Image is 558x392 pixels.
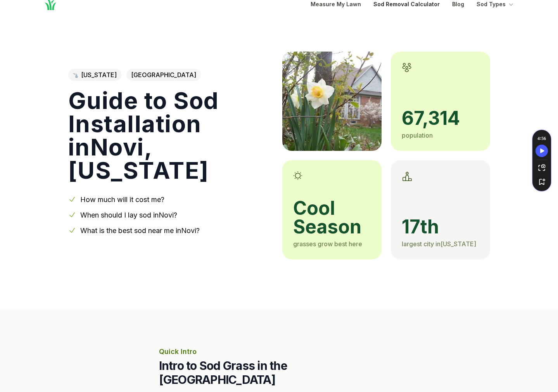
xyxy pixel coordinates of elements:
[282,52,382,151] img: A picture of Novi
[80,211,177,219] a: When should I lay sod inNovi?
[159,359,399,387] h2: Intro to Sod Grass in the [GEOGRAPHIC_DATA]
[80,226,200,235] a: What is the best sod near me inNovi?
[68,89,270,182] h1: Guide to Sod Installation in Novi , [US_STATE]
[293,199,371,236] span: cool season
[159,346,399,357] p: Quick Intro
[293,240,362,248] span: grasses grow best here
[80,195,164,204] a: How much will it cost me?
[402,109,479,128] span: 67,314
[126,69,201,81] span: [GEOGRAPHIC_DATA]
[402,131,433,139] span: population
[73,72,78,78] img: Michigan state outline
[402,218,479,236] span: 17th
[402,240,476,248] span: largest city in [US_STATE]
[68,69,121,81] a: [US_STATE]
